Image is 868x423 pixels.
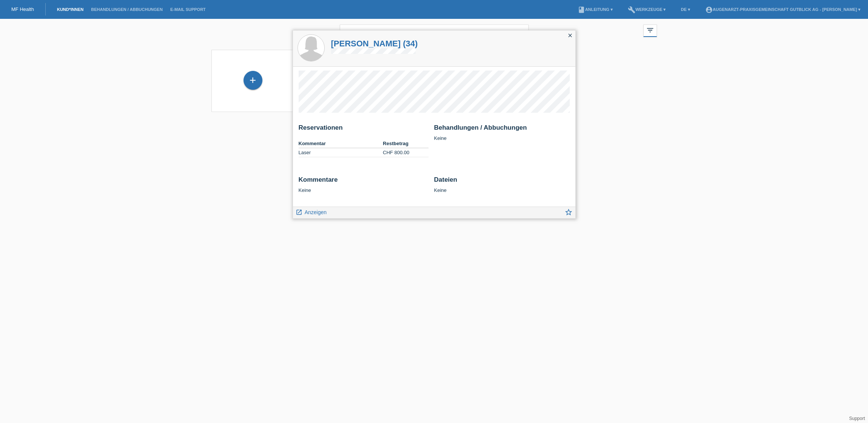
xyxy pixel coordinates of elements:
[646,26,654,34] i: filter_list
[705,6,713,14] i: account_circle
[299,139,383,148] th: Kommentar
[567,32,573,38] i: close
[628,6,635,14] i: build
[677,7,694,12] a: DE ▾
[244,74,262,87] div: Kund*in hinzufügen
[434,124,570,141] div: Keine
[299,148,383,157] td: Laser
[564,208,573,216] i: star_border
[296,207,327,216] a: launch Anzeigen
[299,124,429,135] h2: Reservationen
[305,209,327,215] span: Anzeigen
[624,7,670,12] a: buildWerkzeuge ▾
[331,39,418,48] a: [PERSON_NAME] (34)
[383,139,428,148] th: Restbetrag
[849,416,865,421] a: Support
[516,29,525,38] i: close
[564,209,573,218] a: star_border
[383,148,428,157] td: CHF 800.00
[299,176,429,193] div: Keine
[574,7,617,12] a: bookAnleitung ▾
[434,176,570,187] h2: Dateien
[87,7,167,12] a: Behandlungen / Abbuchungen
[434,124,570,135] h2: Behandlungen / Abbuchungen
[578,6,585,14] i: book
[434,176,570,193] div: Keine
[11,6,34,12] a: MF Health
[167,7,210,12] a: E-Mail Support
[296,209,302,216] i: launch
[701,7,864,12] a: account_circleAugenarzt-Praxisgemeinschaft Gutblick AG - [PERSON_NAME] ▾
[340,25,529,42] input: Suche...
[299,176,429,187] h2: Kommentare
[53,7,87,12] a: Kund*innen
